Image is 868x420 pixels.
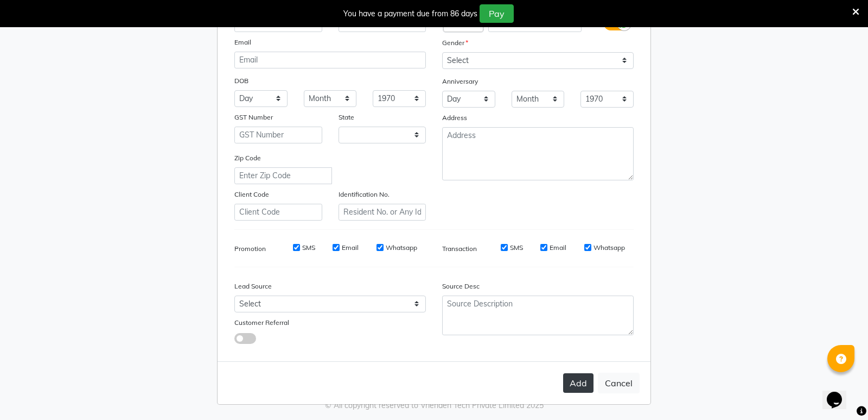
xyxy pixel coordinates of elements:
[234,204,322,221] input: Client Code
[234,244,266,254] label: Promotion
[442,38,468,48] label: Gender
[342,243,359,253] label: Email
[234,37,251,47] label: Email
[234,52,426,68] input: Email
[598,373,640,393] button: Cancel
[442,281,480,291] label: Source Desc
[234,112,273,122] label: GST Number
[234,281,272,291] label: Lead Source
[343,8,477,20] div: You have a payment due from 86 days
[550,243,566,253] label: Email
[234,318,289,328] label: Customer Referral
[442,244,477,254] label: Transaction
[442,113,467,123] label: Address
[234,167,332,184] input: Enter Zip Code
[234,76,248,86] label: DOB
[822,377,857,409] iframe: chat widget
[234,153,261,163] label: Zip Code
[339,112,354,122] label: State
[593,243,625,253] label: Whatsapp
[442,77,478,86] label: Anniversary
[339,190,390,199] label: Identification No.
[339,204,426,221] input: Resident No. or Any Id
[234,127,322,143] input: GST Number
[302,243,315,253] label: SMS
[480,4,514,23] button: Pay
[510,243,523,253] label: SMS
[234,190,269,199] label: Client Code
[563,373,593,393] button: Add
[386,243,417,253] label: Whatsapp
